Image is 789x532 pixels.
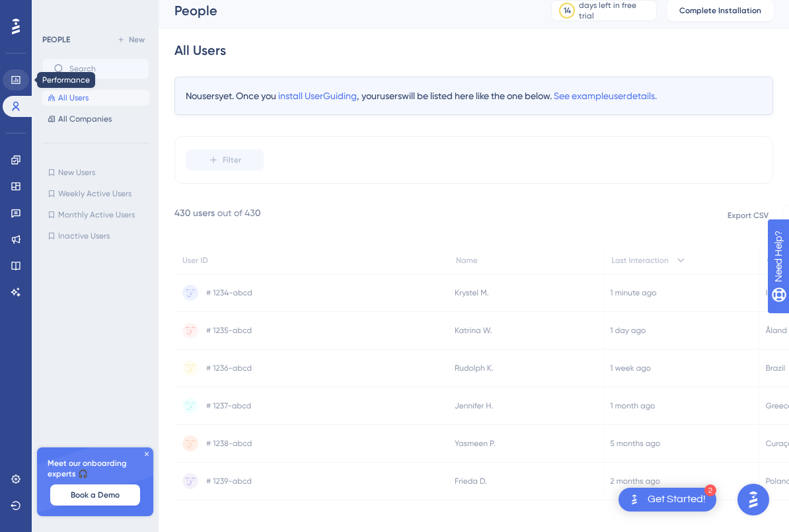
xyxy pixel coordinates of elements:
[679,5,761,16] span: Complete Installation
[42,165,149,180] button: New Users
[58,167,95,178] span: New Users
[733,480,773,519] iframe: UserGuiding AI Assistant Launcher
[704,484,716,496] div: 2
[31,3,83,19] span: Need Help?
[42,111,149,127] button: All Companies
[58,209,135,220] span: Monthly Active Users
[48,458,143,479] span: Meet our onboarding experts 🎧
[174,77,773,115] div: No users yet. Once you , your users will be listed here like the one below.
[186,149,264,171] button: Filter
[129,34,145,45] span: New
[58,114,112,124] span: All Companies
[69,64,138,73] input: Search
[174,1,518,20] div: People
[619,488,716,512] div: Open Get Started! checklist, remaining modules: 2
[42,228,149,244] button: Inactive Users
[58,231,110,241] span: Inactive Users
[174,41,226,59] div: All Users
[50,484,140,506] button: Book a Demo
[278,91,357,101] span: install UserGuiding
[112,32,149,48] button: New
[564,5,571,16] div: 14
[42,207,149,223] button: Monthly Active Users
[42,34,70,45] div: PEOPLE
[554,91,657,101] span: See example user details.
[648,492,706,507] div: Get Started!
[58,188,131,199] span: Weekly Active Users
[223,155,241,165] span: Filter
[42,90,149,106] button: All Users
[58,93,89,103] span: All Users
[626,492,642,508] img: launcher-image-alternative-text
[71,490,120,500] span: Book a Demo
[42,186,149,202] button: Weekly Active Users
